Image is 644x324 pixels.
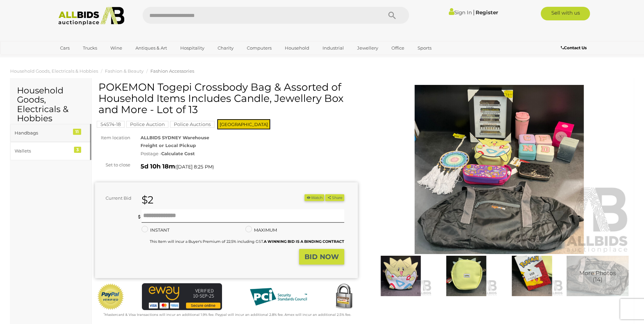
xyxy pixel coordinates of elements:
div: 3 [74,147,81,153]
button: BID NOW [299,249,344,265]
mark: Police Auctions [170,121,215,128]
img: PCI DSS compliant [244,283,312,310]
span: | [473,8,475,16]
li: Watch this item [305,194,324,201]
span: [DATE] 8:25 PM [177,164,213,170]
a: 54574-18 [97,122,125,127]
div: Postage - [141,150,358,158]
span: More Photos (14) [579,270,616,283]
a: Police Auctions [170,122,215,127]
img: Secured by Rapid SSL [330,283,357,310]
a: Sell with us [541,7,590,20]
a: Antiques & Art [131,42,171,54]
img: POKEMON Togepi Crossbody Bag & Assorted of Household Items Includes Candle, Jewellery Box and Mor... [435,256,497,296]
a: Industrial [318,42,348,54]
a: Wine [106,42,127,54]
strong: ALLBIDS SYDNEY Warehouse [141,135,209,140]
strong: Freight or Local Pickup [141,143,196,148]
strong: Calculate Cost [161,151,195,156]
a: Sports [413,42,436,54]
label: INSTANT [142,226,169,234]
a: Household Goods, Electricals & Hobbies [10,68,98,74]
button: Watch [305,194,324,201]
a: Fashion & Beauty [105,68,144,74]
div: 11 [73,129,81,135]
mark: 54574-18 [97,121,125,128]
img: POKEMON Togepi Crossbody Bag & Assorted of Household Items Includes Candle, Jewellery Box and Mor... [501,256,563,296]
button: Search [375,7,409,24]
div: Wallets [15,147,71,155]
img: POKEMON Togepi Crossbody Bag & Assorted of Household Items Includes Candle, Jewellery Box and Mor... [368,85,631,254]
img: Official PayPal Seal [97,283,125,310]
img: POKEMON Togepi Crossbody Bag & Assorted of Household Items Includes Candle, Jewellery Box and Mor... [567,256,629,296]
span: [GEOGRAPHIC_DATA] [217,119,270,129]
strong: BID NOW [305,253,339,261]
span: ( ) [175,164,214,169]
a: Household [280,42,314,54]
a: Trucks [78,42,102,54]
a: Jewellery [353,42,383,54]
img: eWAY Payment Gateway [142,283,222,310]
a: Hospitality [176,42,209,54]
a: Charity [213,42,238,54]
div: Set to close [90,161,135,169]
strong: $2 [142,194,153,206]
a: Office [387,42,409,54]
button: Share [325,194,344,201]
h1: POKEMON Togepi Crossbody Bag & Assorted of Household Items Includes Candle, Jewellery Box and Mor... [98,82,356,115]
b: A WINNING BID IS A BINDING CONTRACT [264,239,344,244]
strong: 5d 10h 18m [141,163,175,170]
small: Mastercard & Visa transactions will incur an additional 1.9% fee. Paypal will incur an additional... [104,312,351,317]
a: Handbags 11 [10,124,91,142]
b: Contact Us [561,45,587,50]
a: More Photos(14) [567,256,629,296]
mark: Police Auction [126,121,168,128]
div: Current Bid [95,194,136,202]
a: Register [476,9,498,16]
a: Contact Us [561,44,588,52]
a: [GEOGRAPHIC_DATA] [56,54,113,65]
a: Police Auction [126,122,168,127]
a: Fashion Accessories [150,68,194,74]
img: POKEMON Togepi Crossbody Bag & Assorted of Household Items Includes Candle, Jewellery Box and Mor... [370,256,432,296]
a: Wallets 3 [10,142,91,160]
div: Item location [90,134,135,142]
img: Allbids.com.au [55,7,128,25]
a: Computers [242,42,276,54]
label: MAXIMUM [245,226,277,234]
a: Sign In [449,9,472,16]
small: This Item will incur a Buyer's Premium of 22.5% including GST. [150,239,344,244]
a: Cars [56,42,74,54]
div: Handbags [15,129,71,137]
h2: Household Goods, Electricals & Hobbies [17,86,85,123]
